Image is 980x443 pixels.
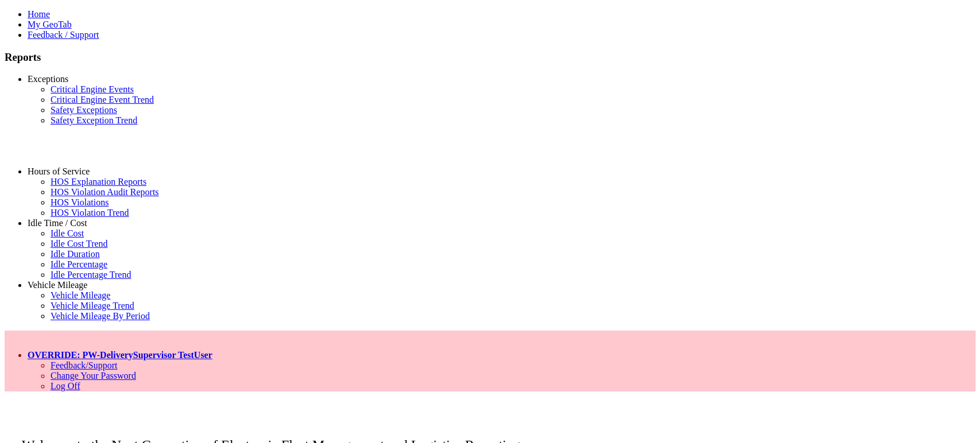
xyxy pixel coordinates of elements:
[28,9,50,19] a: Home
[51,249,100,259] a: Idle Duration
[5,51,975,64] h3: Reports
[51,301,134,310] a: Vehicle Mileage Trend
[51,290,110,300] a: Vehicle Mileage
[51,84,134,94] a: Critical Engine Events
[51,187,159,197] a: HOS Violation Audit Reports
[28,166,90,176] a: Hours of Service
[51,208,129,217] a: HOS Violation Trend
[51,228,84,238] a: Idle Cost
[28,20,72,29] a: My GeoTab
[51,115,137,125] a: Safety Exception Trend
[28,280,87,290] a: Vehicle Mileage
[51,270,131,279] a: Idle Percentage Trend
[51,381,80,391] a: Log Off
[28,350,212,360] a: OVERRIDE: PW-DeliverySupervisor TestUser
[51,239,108,248] a: Idle Cost Trend
[28,30,99,40] a: Feedback / Support
[51,259,107,269] a: Idle Percentage
[51,311,150,321] a: Vehicle Mileage By Period
[51,105,117,115] a: Safety Exceptions
[51,95,154,104] a: Critical Engine Event Trend
[51,360,117,370] a: Feedback/Support
[51,197,109,207] a: HOS Violations
[28,74,68,84] a: Exceptions
[28,218,87,228] a: Idle Time / Cost
[51,371,136,380] a: Change Your Password
[51,177,146,186] a: HOS Explanation Reports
